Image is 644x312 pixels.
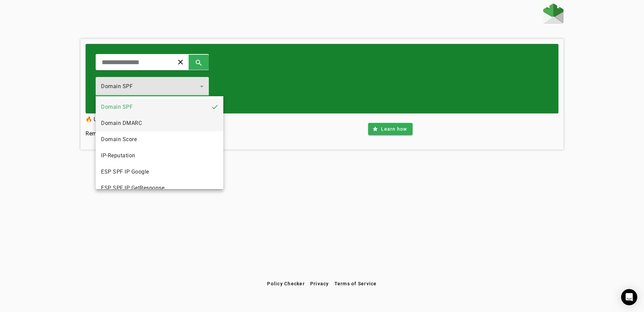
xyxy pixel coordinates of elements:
[101,103,133,111] span: Domain SPF
[101,184,164,192] span: ESP SPF IP GetResponse
[101,135,137,144] span: Domain Score
[101,119,142,127] span: Domain DMARC
[101,168,149,176] span: ESP SPF IP Google
[101,152,135,160] span: IP-Reputation
[621,289,637,305] div: Open Intercom Messenger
